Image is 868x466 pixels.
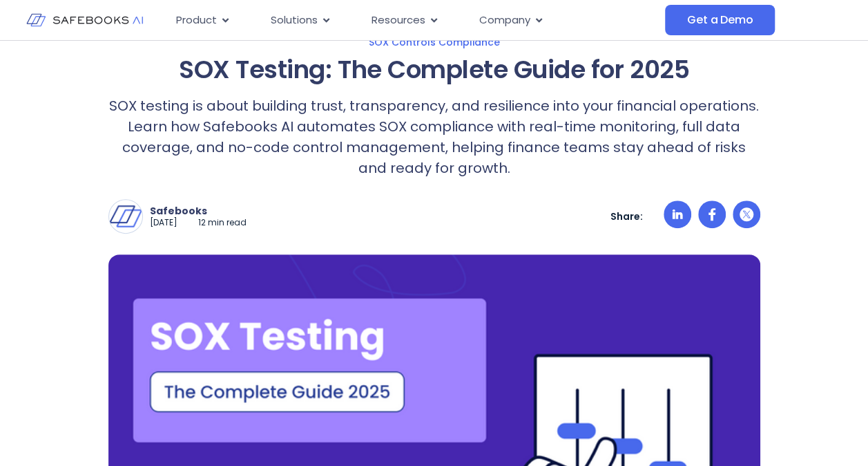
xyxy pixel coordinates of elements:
[176,12,217,28] span: Product
[610,210,643,223] p: Share:
[372,12,425,28] span: Resources
[14,36,854,48] a: SOX Controls Compliance
[165,7,665,34] nav: Menu
[479,12,530,28] span: Company
[108,95,760,178] p: SOX testing is about building trust, transparency, and resilience into your financial operations....
[198,217,247,229] p: 12 min read
[687,13,753,27] span: Get a Demo
[150,217,177,229] p: [DATE]
[108,55,760,84] h1: SOX Testing: The Complete Guide for 2025
[109,200,142,233] img: Safebooks
[150,205,247,217] p: Safebooks
[165,7,665,34] div: Menu Toggle
[665,5,775,35] a: Get a Demo
[271,12,318,28] span: Solutions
